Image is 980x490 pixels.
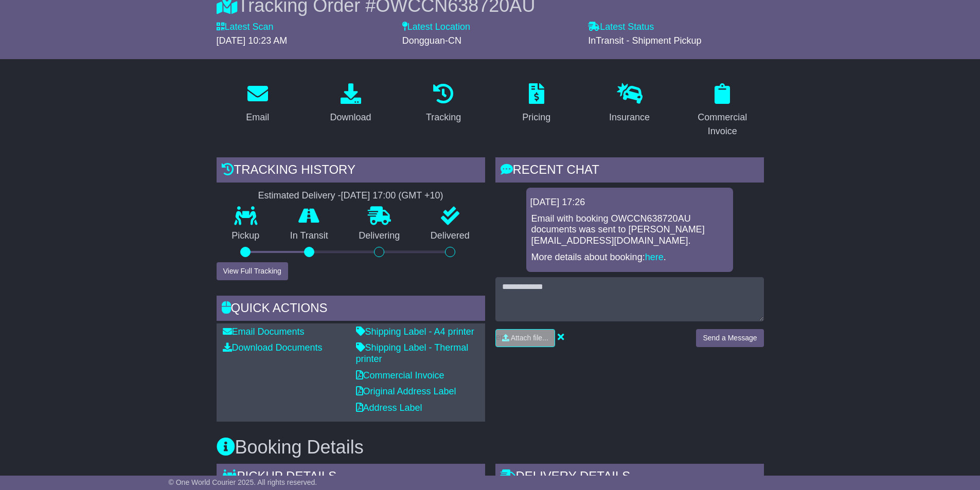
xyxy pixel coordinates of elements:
[419,80,468,128] a: Tracking
[696,329,763,347] button: Send a Message
[426,111,461,124] div: Tracking
[239,80,276,128] a: Email
[217,190,485,202] div: Estimated Delivery -
[217,437,764,458] h3: Booking Details
[323,80,378,128] a: Download
[223,326,305,337] a: Email Documents
[356,342,469,364] a: Shipping Label - Thermal printer
[356,403,422,413] a: Address Label
[356,370,444,380] a: Commercial Invoice
[531,213,728,247] p: Email with booking OWCCN638720AU documents was sent to [PERSON_NAME][EMAIL_ADDRESS][DOMAIN_NAME].
[495,157,764,185] div: RECENT CHAT
[588,35,701,46] span: InTransit - Shipment Pickup
[217,296,485,323] div: Quick Actions
[531,252,728,263] p: More details about booking: .
[246,111,269,124] div: Email
[522,111,550,124] div: Pricing
[330,111,371,124] div: Download
[402,35,461,46] span: Dongguan-CN
[688,111,757,138] div: Commercial Invoice
[515,80,557,128] a: Pricing
[402,22,470,33] label: Latest Location
[602,80,656,128] a: Insurance
[217,22,274,33] label: Latest Scan
[530,197,729,208] div: [DATE] 17:26
[217,35,288,46] span: [DATE] 10:23 AM
[356,386,456,396] a: Original Address Label
[169,478,317,486] span: © One World Courier 2025. All rights reserved.
[344,230,416,242] p: Delivering
[681,80,764,142] a: Commercial Invoice
[217,262,288,280] button: View Full Tracking
[415,230,485,242] p: Delivered
[356,326,474,337] a: Shipping Label - A4 printer
[217,230,275,242] p: Pickup
[217,157,485,185] div: Tracking history
[275,230,344,242] p: In Transit
[609,111,650,124] div: Insurance
[341,190,443,202] div: [DATE] 17:00 (GMT +10)
[588,22,654,33] label: Latest Status
[223,342,323,353] a: Download Documents
[645,252,664,262] a: here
